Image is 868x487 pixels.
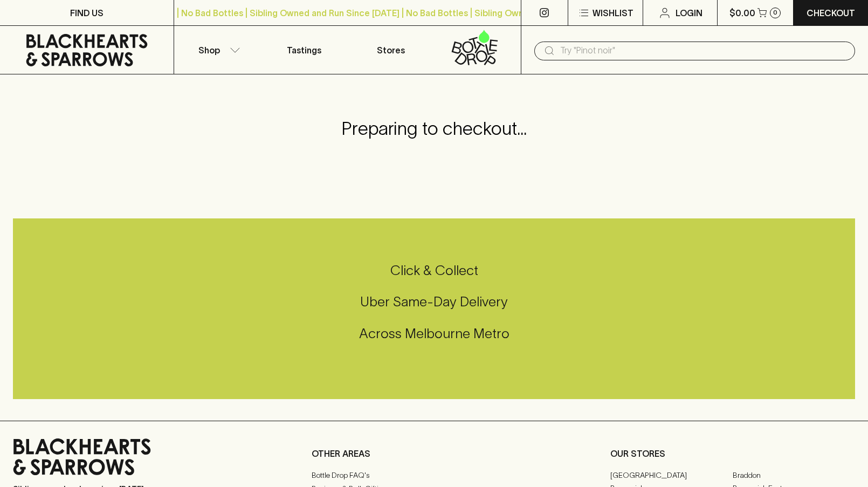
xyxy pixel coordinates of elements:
[676,6,702,19] p: Login
[312,447,556,460] p: OTHER AREAS
[733,469,855,482] a: Braddon
[341,118,527,140] h4: Preparing to checkout...
[174,26,261,74] button: Shop
[560,42,846,59] input: Try "Pinot noir"
[198,44,220,57] p: Shop
[13,325,855,342] h5: Across Melbourne Metro
[593,6,633,19] p: Wishlist
[610,447,855,460] p: OUR STORES
[13,262,855,279] h5: Click & Collect
[13,293,855,311] h5: Uber Same-Day Delivery
[13,218,855,399] div: Call to action block
[261,26,348,74] a: Tastings
[729,6,755,19] p: $0.00
[377,44,405,57] p: Stores
[70,6,104,19] p: FIND US
[348,26,435,74] a: Stores
[610,469,733,482] a: [GEOGRAPHIC_DATA]
[773,10,777,16] p: 0
[287,44,321,57] p: Tastings
[807,6,855,19] p: Checkout
[312,469,556,482] a: Bottle Drop FAQ's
